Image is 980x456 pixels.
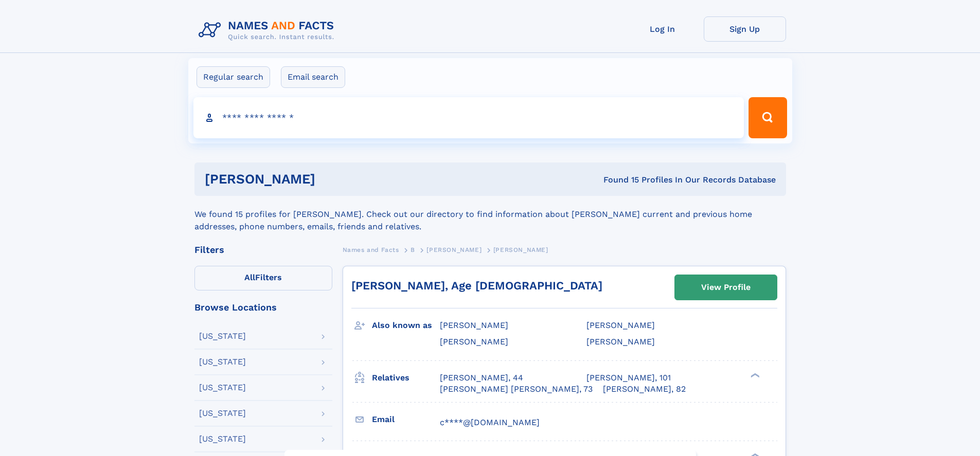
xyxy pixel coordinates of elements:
span: B [411,246,415,253]
a: [PERSON_NAME], 82 [603,384,686,395]
label: Filters [194,266,332,290]
div: We found 15 profiles for [PERSON_NAME]. Check out our directory to find information about [PERSON... [194,196,786,233]
span: All [244,272,255,282]
span: [PERSON_NAME] [493,246,548,253]
img: Logo Names and Facts [194,16,343,44]
input: search input [193,97,744,138]
span: [PERSON_NAME] [426,246,482,253]
a: [PERSON_NAME], 44 [440,372,523,384]
div: [US_STATE] [199,435,246,443]
a: View Profile [675,275,777,300]
div: View Profile [701,276,751,299]
a: [PERSON_NAME] [PERSON_NAME], 73 [440,384,593,395]
div: ❯ [748,372,760,378]
div: [US_STATE] [199,358,246,366]
label: Email search [281,66,345,88]
a: Names and Facts [343,243,399,256]
div: Filters [194,245,332,254]
label: Regular search [197,66,270,88]
a: [PERSON_NAME] [426,243,482,256]
span: [PERSON_NAME] [440,337,508,346]
a: B [411,243,415,256]
span: [PERSON_NAME] [586,320,655,330]
button: Search Button [749,97,787,138]
div: [US_STATE] [199,409,246,417]
h3: Relatives [372,369,440,387]
h1: [PERSON_NAME] [205,173,459,186]
span: [PERSON_NAME] [586,337,655,346]
h3: Also known as [372,317,440,334]
div: Found 15 Profiles In Our Records Database [459,174,776,186]
div: Browse Locations [194,303,332,312]
div: [US_STATE] [199,384,246,392]
span: [PERSON_NAME] [440,320,508,330]
a: Log In [621,16,704,42]
a: [PERSON_NAME], Age [DEMOGRAPHIC_DATA] [351,279,602,292]
a: [PERSON_NAME], 101 [586,372,671,384]
a: Sign Up [704,16,786,42]
div: [US_STATE] [199,332,246,340]
h3: Email [372,411,440,428]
